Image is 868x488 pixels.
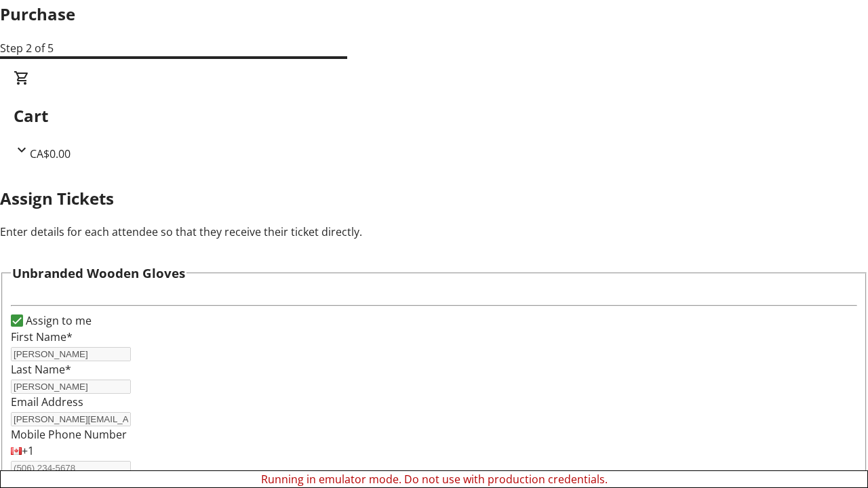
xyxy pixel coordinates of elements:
label: Mobile Phone Number [11,427,127,442]
label: First Name* [11,329,73,344]
label: Email Address [11,394,83,409]
h3: Unbranded Wooden Gloves [12,264,185,283]
label: Assign to me [23,312,92,329]
input: (506) 234-5678 [11,461,131,475]
label: Last Name* [11,362,71,377]
h2: Cart [14,104,854,128]
span: CA$0.00 [30,146,71,161]
div: CartCA$0.00 [14,70,854,162]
